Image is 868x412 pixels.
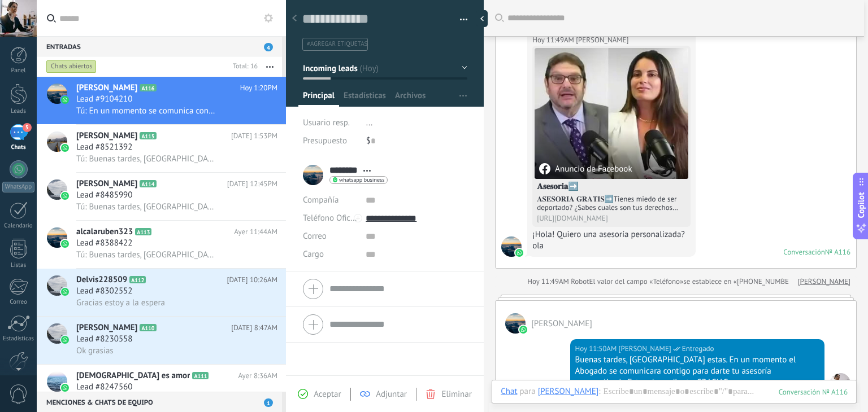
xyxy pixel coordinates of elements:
span: Cargo [303,250,324,258]
span: Tú: En un momento se comunica contigo [76,106,215,116]
span: A115 [140,132,156,139]
span: Tú: Buenas tardes, [GEOGRAPHIC_DATA] estas. En un momento el Abogado se comunicara contigo para d... [76,249,215,260]
div: Ocultar [476,10,488,27]
span: Ayer 11:44AM [234,226,277,238]
div: Carrillo [538,386,599,396]
span: A110 [140,324,156,331]
span: ... [366,117,373,128]
span: Lead #8302552 [76,286,132,297]
span: [PERSON_NAME] [76,178,137,190]
img: icon [61,96,69,104]
div: Hoy 11:49AM [527,276,571,287]
span: [DATE] 10:26AM [227,274,277,286]
span: Ayer 8:36AM [238,370,277,382]
div: 𝐀𝐒𝐄𝐒𝐎𝐑𝐈𝐀 𝐆𝐑𝐀𝐓𝐈𝐒➡️Tienes miedo de ser deportado? ¿Sabes cuales son tus derechos como inmigrante? P... [537,195,686,212]
div: Hoy 11:49AM [532,34,576,46]
span: Adjuntar [376,389,407,400]
div: Correo [2,299,35,306]
img: icon [61,192,69,200]
span: A113 [135,228,151,235]
span: A116 [140,84,156,91]
span: Copilot [856,192,867,218]
div: Estadísticas [2,335,35,343]
span: A111 [192,372,209,379]
div: Listas [2,262,35,269]
span: Lead #8230558 [76,334,132,345]
div: Chats [2,144,35,151]
div: Panel [2,67,35,74]
a: avataricon[PERSON_NAME]A115[DATE] 1:53PMLead #8521392Tú: Buenas tardes, [GEOGRAPHIC_DATA] estas. ... [37,125,286,172]
span: A114 [140,180,156,187]
img: waba.svg [519,326,527,334]
div: Chats abiertos [46,60,97,73]
span: 5 [23,123,32,132]
img: waba.svg [515,249,523,257]
span: [DATE] 12:45PM [227,178,277,190]
div: WhatsApp [2,182,34,192]
span: Lead #8388422 [76,238,132,249]
span: A112 [129,276,146,283]
img: icon [61,384,69,392]
div: Presupuesto [303,132,358,150]
a: [PERSON_NAME] [798,276,850,287]
span: Teléfono Oficina [303,213,362,223]
span: para [520,386,536,397]
span: Hoy 1:20PM [240,82,277,94]
div: Menciones & Chats de equipo [37,392,282,412]
span: Tú: Buenas tardes, [GEOGRAPHIC_DATA] estas. En un momento el Abogado se comunicara contigo para d... [76,154,215,164]
span: se establece en «[PHONE_NUMBER]» [683,276,799,287]
img: icon [61,240,69,248]
span: Susana Rocha (Sales Office) [618,343,671,354]
span: Tú: Buenas tardes, [GEOGRAPHIC_DATA] estas. En un momento el Abogado se comunicara contigo para d... [76,201,215,212]
span: Correo [303,231,327,242]
span: [PERSON_NAME] [76,322,137,334]
span: Lead #8521392 [76,142,132,153]
div: Anuncio de Facebook [539,163,632,174]
span: Gracias estoy a la espera [76,297,165,308]
div: [URL][DOMAIN_NAME] [537,214,686,222]
span: [DATE] 1:53PM [231,130,277,142]
span: Susana Rocha [830,373,850,393]
div: ¡Hola! Quiero una asesoría personalizada?ola [532,229,691,252]
h4: 𝐀𝐬𝐞𝐬𝐨𝐫𝐢𝐚➡️ [537,181,686,192]
span: whatsapp business [339,177,384,183]
img: icon [61,144,69,152]
span: Lead #8247560 [76,382,132,393]
span: [PERSON_NAME] [76,82,137,94]
span: Robot [571,277,589,286]
a: avataricon[PERSON_NAME]A114[DATE] 12:45PMLead #8485990Tú: Buenas tardes, [GEOGRAPHIC_DATA] estas.... [37,173,286,220]
span: 1 [264,398,273,407]
a: avatariconalcalaruben323A113Ayer 11:44AMLead #8388422Tú: Buenas tardes, [GEOGRAPHIC_DATA] estas. ... [37,221,286,268]
div: Conversación [783,247,825,257]
span: alcalaruben323 [76,226,133,238]
a: avataricon[PERSON_NAME]A110[DATE] 8:47AMLead #8230558Ok grasias [37,317,286,364]
a: avatariconDelvis228509A112[DATE] 10:26AMLead #8302552Gracias estoy a la espera [37,269,286,316]
div: Buenas tardes, [GEOGRAPHIC_DATA] estas. En un momento el Abogado se comunicara contigo para darte... [575,354,819,388]
span: Carrillo [531,318,592,329]
div: № A116 [825,247,850,257]
span: Ok grasias [76,345,114,356]
div: Cargo [303,246,357,264]
div: Calendario [2,222,35,230]
span: Carrillo [576,34,628,46]
div: Total: 16 [228,61,258,72]
img: icon [61,288,69,296]
span: #agregar etiquetas [307,40,367,48]
span: El valor del campo «Teléfono» [589,276,684,287]
div: Entradas [37,36,282,56]
button: Correo [303,227,327,246]
div: Hoy 11:50AM [575,343,619,354]
span: Entregado [682,343,714,354]
img: icon [61,336,69,344]
span: Archivos [395,90,426,107]
span: Carrillo [501,236,522,257]
a: Anuncio de Facebook𝐀𝐬𝐞𝐬𝐨𝐫𝐢𝐚➡️𝐀𝐒𝐄𝐒𝐎𝐑𝐈𝐀 𝐆𝐑𝐀𝐓𝐈𝐒➡️Tienes miedo de ser deportado? ¿Sabes cuales son tu... [535,48,688,225]
span: 4 [264,43,273,51]
div: Leads [2,108,35,115]
button: Teléfono Oficina [303,209,357,227]
span: [PERSON_NAME] [76,130,137,142]
span: Eliminar [441,389,471,400]
span: Estadísticas [344,90,386,107]
span: Lead #8485990 [76,190,132,201]
span: [DATE] 8:47AM [231,322,277,334]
